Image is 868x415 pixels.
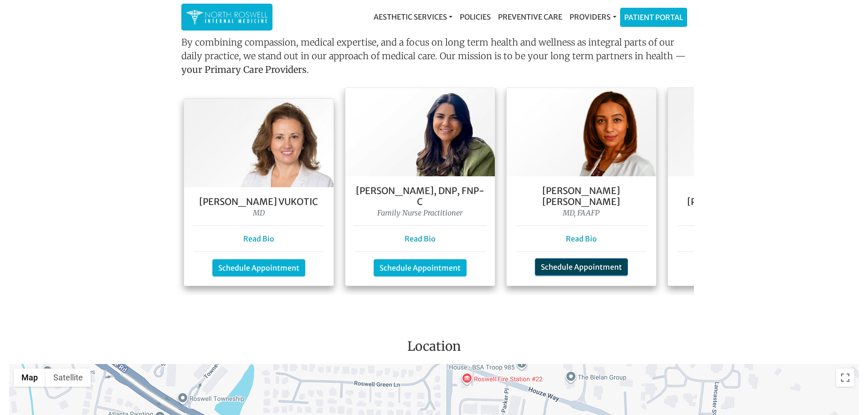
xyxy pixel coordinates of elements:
[836,369,854,387] button: Toggle fullscreen view
[374,259,467,277] a: Schedule Appointment
[677,185,808,207] h5: [PERSON_NAME] [PERSON_NAME], FNP-C
[377,208,462,217] i: Family Nurse Practitioner
[186,8,268,26] img: North Roswell Internal Medicine
[566,8,620,26] a: Providers
[193,196,324,207] h5: [PERSON_NAME] Vukotic
[181,64,307,75] strong: your Primary Care Providers
[253,208,265,217] i: MD
[535,258,628,276] a: Schedule Appointment
[184,99,334,187] img: Dr. Goga Vukotis
[507,88,656,176] img: Dr. Farah Mubarak Ali MD, FAAFP
[405,234,436,243] a: Read Bio
[563,208,600,217] i: MD, FAAFP
[212,259,305,277] a: Schedule Appointment
[7,339,861,358] h3: Location
[181,36,687,80] p: By combining compassion, medical expertise, and a focus on long term health and wellness as integ...
[354,185,486,207] h5: [PERSON_NAME], DNP, FNP- C
[46,369,91,387] button: Show satellite imagery
[14,369,46,387] button: Show street map
[621,8,687,26] a: Patient Portal
[494,8,566,26] a: Preventive Care
[566,234,597,243] a: Read Bio
[516,185,647,207] h5: [PERSON_NAME] [PERSON_NAME]
[668,88,817,176] img: Keela Weeks Leger, FNP-C
[456,8,494,26] a: Policies
[243,234,274,243] a: Read Bio
[370,8,456,26] a: Aesthetic Services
